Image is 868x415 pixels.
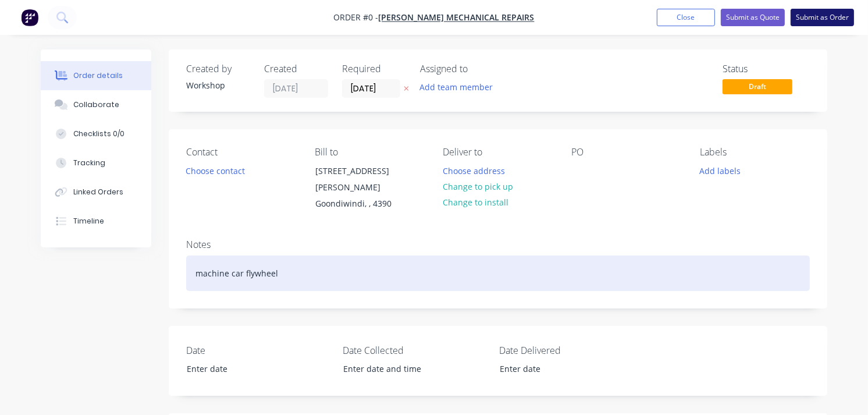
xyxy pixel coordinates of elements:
button: Order details [41,61,151,90]
input: Enter date [179,360,323,378]
input: Enter date and time [335,360,480,378]
button: Choose contact [180,162,251,178]
input: Enter date [492,360,636,378]
button: Add labels [693,162,747,178]
div: Deliver to [443,147,553,158]
div: Workshop [186,79,250,91]
img: Factory [21,9,38,26]
div: Order details [73,70,123,81]
div: [STREET_ADDRESS][PERSON_NAME] [315,163,412,196]
button: Close [657,9,715,26]
div: Goondiwindi, , 4390 [315,196,412,212]
div: [STREET_ADDRESS][PERSON_NAME]Goondiwindi, , 4390 [305,162,422,212]
div: PO [571,147,681,158]
div: Collaborate [73,100,119,110]
button: Add team member [420,79,499,95]
button: Timeline [41,207,151,236]
button: Submit as Order [791,9,854,26]
div: Required [342,63,406,75]
a: [PERSON_NAME] Mechanical Repairs [379,12,535,23]
button: Choose address [436,162,511,178]
button: Collaborate [41,90,151,119]
div: Checklists 0/0 [73,129,124,139]
label: Date Delivered [499,343,645,357]
div: Created by [186,63,250,75]
div: Linked Orders [73,187,123,197]
button: Change to pick up [436,179,519,194]
div: Notes [186,239,810,250]
button: Checklists 0/0 [41,119,151,148]
label: Date Collected [343,343,488,357]
label: Date [186,343,332,357]
div: Status [723,63,810,75]
div: Contact [186,147,296,158]
button: Change to install [436,194,514,210]
div: Bill to [315,147,425,158]
button: Add team member [414,79,499,95]
div: Labels [700,147,810,158]
div: Tracking [73,158,105,168]
div: machine car flywheel [186,256,810,291]
button: Tracking [41,148,151,178]
div: Created [264,63,328,75]
div: Assigned to [420,63,536,75]
span: Draft [723,79,792,94]
button: Submit as Quote [721,9,785,26]
span: Order #0 - [334,12,379,23]
button: Linked Orders [41,178,151,207]
div: Timeline [73,216,104,226]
